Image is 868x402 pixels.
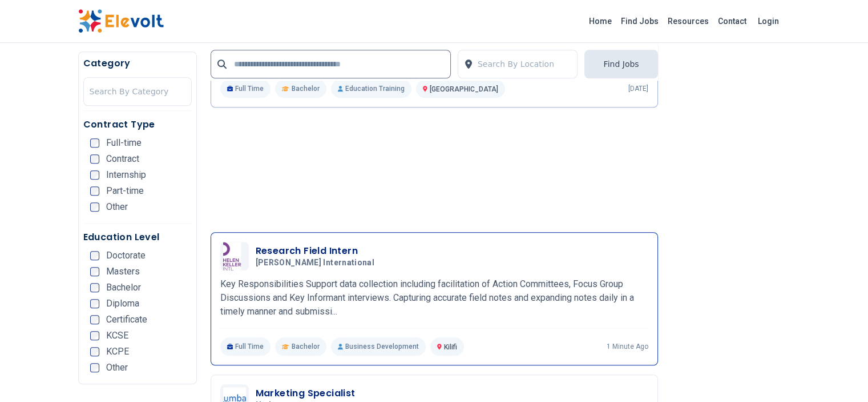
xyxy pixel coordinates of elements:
[90,315,99,324] input: Certificate
[220,337,271,356] p: Full Time
[78,9,164,33] img: Elevolt
[90,299,99,308] input: Diploma
[90,363,99,372] input: Other
[211,126,750,223] iframe: Advertisement
[106,299,139,308] span: Diploma
[220,242,648,356] a: Hellen Keller InternationalResearch Field Intern[PERSON_NAME] InternationalKey Responsibilities S...
[106,202,128,212] span: Other
[223,242,246,270] img: Hellen Keller International
[106,251,146,260] span: Doctorate
[256,387,356,400] h3: Marketing Specialist
[331,337,426,356] p: Business Development
[106,267,140,276] span: Masters
[90,283,99,292] input: Bachelor
[90,202,99,212] input: Other
[430,85,498,93] span: [GEOGRAPHIC_DATA]
[106,186,144,196] span: Part-time
[584,50,657,78] button: Find Jobs
[90,251,99,260] input: Doctorate
[83,230,192,244] h5: Education Level
[292,342,320,351] span: Bachelor
[628,84,648,93] p: [DATE]
[83,57,192,70] h5: Category
[672,51,813,395] iframe: Advertisement
[90,186,99,196] input: Part-time
[106,347,129,356] span: KCPE
[90,331,99,340] input: KCSE
[106,363,128,372] span: Other
[106,170,146,180] span: Internship
[106,154,139,164] span: Contract
[106,315,147,324] span: Certificate
[106,283,141,292] span: Bachelor
[292,84,320,93] span: Bachelor
[444,343,457,351] span: Kilifi
[713,12,751,30] a: Contact
[90,267,99,276] input: Masters
[811,347,868,402] iframe: Chat Widget
[751,10,786,33] a: Login
[90,138,99,148] input: Full-time
[83,118,192,132] h5: Contract Type
[106,331,128,340] span: KCSE
[607,342,648,351] p: 1 minute ago
[584,12,616,30] a: Home
[220,277,648,319] p: Key Responsibilities Support data collection including facilitation of Action Committees, Focus G...
[331,79,411,98] p: Education Training
[90,347,99,356] input: KCPE
[106,138,142,148] span: Full-time
[663,12,713,30] a: Resources
[220,79,271,98] p: Full Time
[616,12,663,30] a: Find Jobs
[90,170,99,180] input: Internship
[256,244,379,258] h3: Research Field Intern
[90,154,99,164] input: Contract
[256,258,374,268] span: [PERSON_NAME] International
